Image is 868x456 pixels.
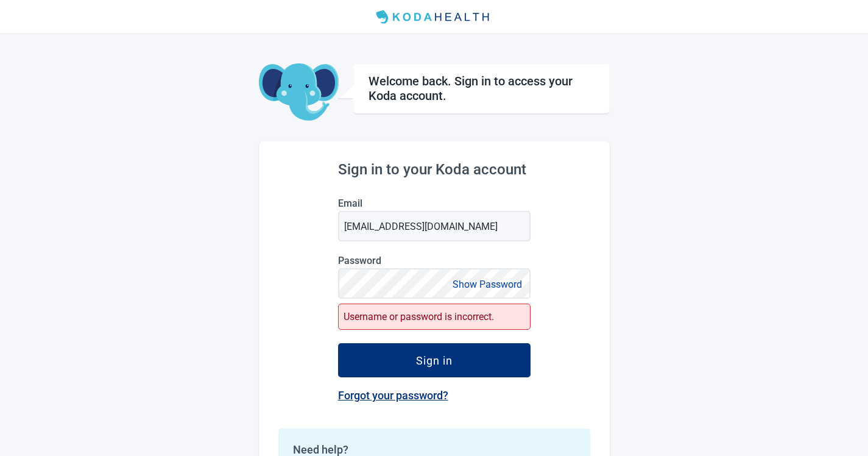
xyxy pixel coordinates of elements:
[338,255,531,266] label: Password
[259,63,339,122] img: Koda Elephant
[338,161,531,178] h2: Sign in to your Koda account
[293,443,576,456] h2: Need help?
[338,198,531,209] label: Email
[371,7,496,27] img: Koda Health
[449,276,526,293] button: Show Password
[369,74,595,103] h1: Welcome back. Sign in to access your Koda account.
[338,304,531,330] div: Username or password is incorrect.
[338,343,531,377] button: Sign in
[338,389,448,402] a: Forgot your password?
[416,354,453,366] div: Sign in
